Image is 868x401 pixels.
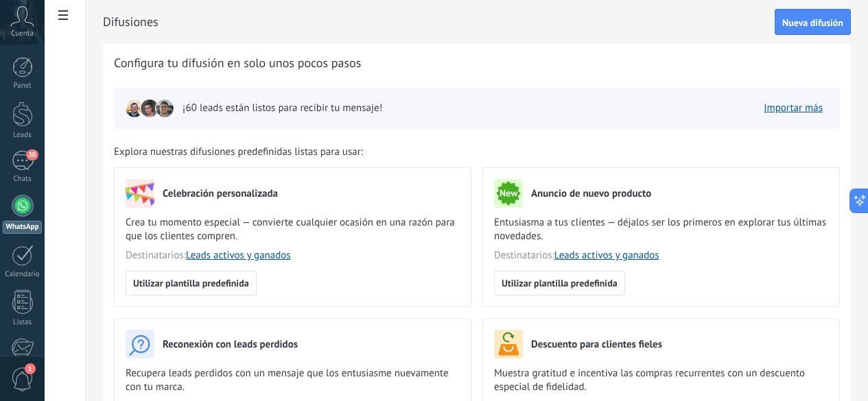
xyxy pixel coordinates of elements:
[494,367,828,394] span: Muestra gratitud e incentiva las compras recurrentes con un descuento especial de fidelidad.
[126,367,460,394] span: Recupera leads perdidos con un mensaje que los entusiasme nuevamente con tu marca.
[155,99,174,118] img: leadIcon
[3,131,43,140] div: Leads
[25,363,36,374] span: 1
[3,221,42,234] div: WhatsApp
[3,270,43,279] div: Calendario
[183,101,382,115] span: ¡60 leads están listos para recibir tu mensaje!
[531,187,651,200] h3: Anuncio de nuevo producto
[494,271,625,295] button: Utilizar plantilla predefinida
[114,55,361,71] span: Configura tu difusión en solo unos pocos pasos
[3,318,43,327] div: Listas
[186,249,291,262] a: Leads activos y ganados
[163,338,298,351] h3: Reconexión con leads perdidos
[764,101,823,114] a: Importar más
[3,175,43,184] div: Chats
[133,278,249,288] span: Utilizar plantilla predefinida
[3,82,43,90] div: Panel
[554,249,659,262] a: Leads activos y ganados
[126,271,257,295] button: Utilizar plantilla predefinida
[775,9,851,35] button: Nueva difusión
[494,216,828,243] span: Entusiasma a tus clientes — déjalos ser los primeros en explorar tus últimas novedades.
[163,187,278,200] h3: Celebración personalizada
[11,29,34,38] span: Cuenta
[125,99,144,118] img: leadIcon
[531,338,662,351] h3: Descuento para clientes fieles
[494,249,828,263] span: Destinatarios:
[502,278,618,288] span: Utilizar plantilla predefinida
[758,98,829,119] button: Importar más
[103,8,775,36] h2: Difusiones
[26,149,38,160] span: 30
[126,216,460,243] span: Crea tu momento especial — convierte cualquier ocasión en una razón para que los clientes compren.
[114,145,363,159] span: Explora nuestras difusiones predefinidas listas para usar:
[126,249,460,263] span: Destinatarios:
[782,18,843,27] span: Nueva difusión
[140,99,159,118] img: leadIcon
